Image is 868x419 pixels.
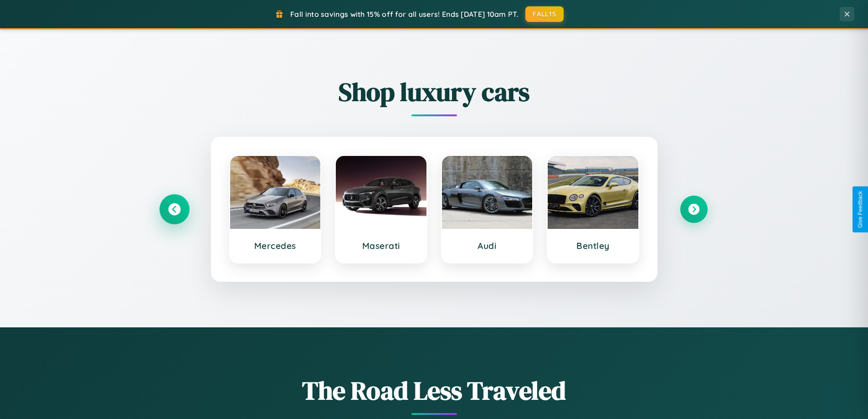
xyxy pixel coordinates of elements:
[161,74,708,109] h2: Shop luxury cars
[557,240,629,251] h3: Bentley
[857,191,863,228] div: Give Feedback
[451,240,524,251] h3: Audi
[239,240,312,251] h3: Mercedes
[525,6,564,22] button: FALL15
[161,373,708,408] h1: The Road Less Traveled
[345,240,417,251] h3: Maserati
[290,10,519,19] span: Fall into savings with 15% off for all users! Ends [DATE] 10am PT.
